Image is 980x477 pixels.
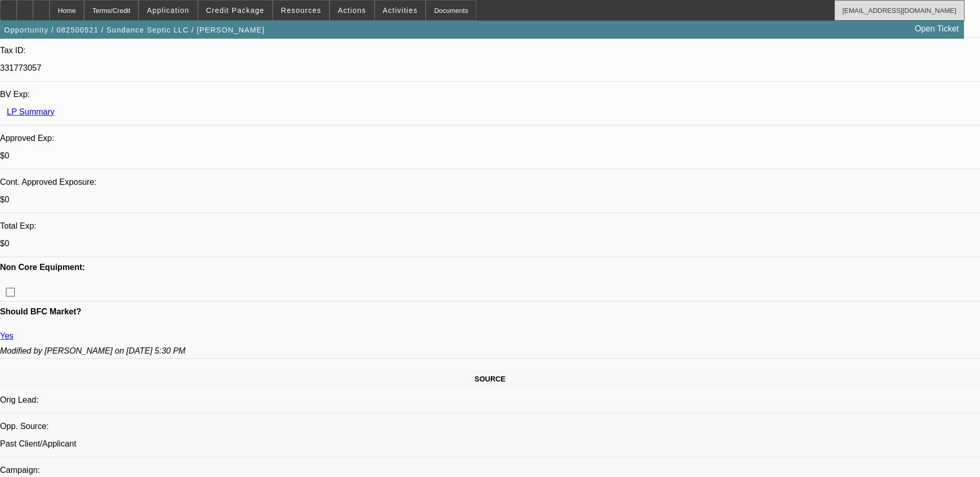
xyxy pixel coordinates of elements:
span: Resources [281,6,321,14]
button: Resources [273,1,329,20]
span: Activities [383,6,418,14]
button: Activities [375,1,426,20]
a: LP Summary [7,107,54,116]
span: SOURCE [475,375,506,383]
span: Actions [338,6,366,14]
span: Opportunity / 082500521 / Sundance Septic LLC / [PERSON_NAME] [4,26,265,34]
a: Open Ticket [911,20,963,38]
button: Credit Package [198,1,272,20]
button: Application [139,1,197,20]
span: Credit Package [206,6,265,14]
span: Application [147,6,189,14]
button: Actions [330,1,374,20]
